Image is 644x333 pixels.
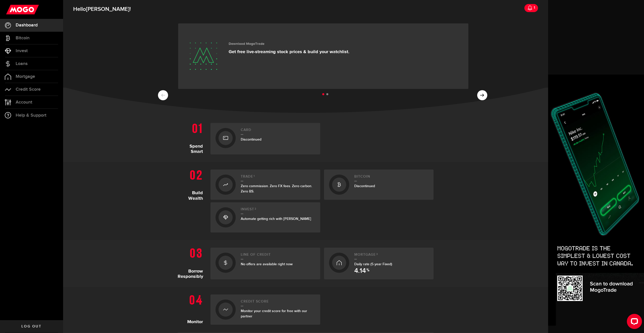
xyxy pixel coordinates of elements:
h2: Bitcoin [354,175,429,181]
a: Line of creditNo offers are available right now [210,248,320,279]
iframe: LiveChat chat widget [623,312,644,333]
h1: Borrow Responsibly [178,245,207,279]
a: Download MogoTrade Get free live-streaming stock prices & build your watchlist. [178,23,468,89]
h2: Trade [241,175,315,181]
a: Invest2Automate getting rich with [PERSON_NAME] [210,202,320,232]
span: Credit Score [16,87,41,92]
span: Automate getting rich with [PERSON_NAME] [241,217,311,221]
span: Dashboard [16,23,38,27]
p: Get free live-streaming stock prices & build your watchlist. [229,49,350,55]
a: 1 [524,4,538,12]
h3: Download MogoTrade [229,42,350,46]
sup: 3 [376,253,378,256]
h2: Line of credit [241,253,315,259]
h1: Monitor [178,292,207,325]
span: Monitor your credit score for free with our partner [241,309,307,318]
span: Bitcoin [16,36,30,40]
h2: Invest [241,207,315,214]
span: Account [16,100,32,105]
sup: 2 [255,207,256,210]
h2: Mortgage [354,253,429,259]
span: Log out [21,325,41,328]
h2: Credit Score [241,299,315,306]
span: [PERSON_NAME] [86,6,129,13]
a: Mortgage3Daily rate (5 year Fixed) 4.14 % [324,248,434,279]
a: BitcoinDiscontinued [324,170,434,200]
span: Daily rate (5 year Fixed) [354,262,392,266]
span: Hello ! [73,4,131,15]
span: Discontinued [354,184,375,188]
img: Side-banner-trade-up-1126-380x1026 [548,75,644,333]
sup: 1 [254,175,255,178]
span: 4.14 [354,268,366,274]
span: Zero commission. Zero FX fees. Zero carbon. Zero BS. [241,184,312,193]
div: 1 [532,3,535,13]
h1: Spend Smart [178,120,207,154]
span: % [366,268,369,274]
span: Invest [16,49,28,53]
span: Mortgage [16,74,35,79]
h2: Card [241,128,315,135]
a: CardDiscontinued [210,123,320,154]
span: No offers are available right now [241,262,293,266]
h1: Build Wealth [178,167,207,232]
a: Credit ScoreMonitor your credit score for free with our partner [210,294,320,325]
span: Discontinued [241,137,261,142]
a: Trade1Zero commission. Zero FX fees. Zero carbon. Zero BS. [210,170,320,200]
span: Help & Support [16,113,46,118]
span: Loans [16,61,28,66]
